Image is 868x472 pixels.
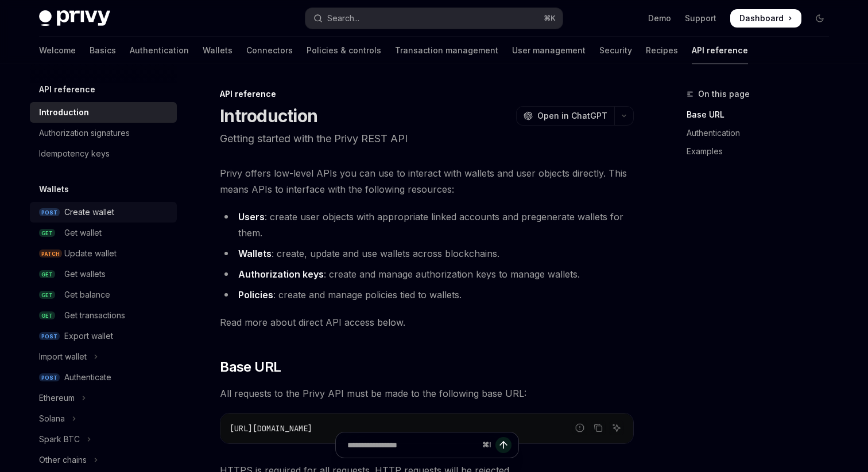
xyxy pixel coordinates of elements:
[39,229,55,237] span: GET
[64,226,102,240] div: Get wallet
[203,37,232,64] a: Wallets
[512,37,586,64] a: User management
[30,223,177,243] a: GETGet wallet
[220,266,634,282] li: : create and manage authorization keys to manage wallets.
[30,346,177,367] button: Toggle Import wallet section
[811,9,829,28] button: Toggle dark mode
[30,305,177,326] a: GETGet transactions
[39,453,87,467] div: Other chains
[39,412,65,426] div: Solana
[220,287,634,303] li: : create and manage policies tied to wallets.
[327,11,359,25] div: Search...
[238,211,265,223] strong: Users
[230,423,312,434] span: [URL][DOMAIN_NAME]
[238,268,324,280] strong: Authorization keys
[220,88,634,100] div: API reference
[39,10,110,26] img: dark logo
[238,248,272,259] strong: Wallets
[30,408,177,429] button: Toggle Solana section
[572,420,587,435] button: Report incorrect code
[30,450,177,470] button: Toggle Other chains section
[30,429,177,450] button: Toggle Spark BTC section
[64,370,111,384] div: Authenticate
[305,8,563,29] button: Open search
[30,284,177,305] a: GETGet balance
[30,264,177,284] a: GETGet wallets
[687,106,838,124] a: Base URL
[39,37,76,64] a: Welcome
[220,245,634,262] li: : create, update and use wallets across blockchains.
[39,391,75,405] div: Ethereum
[220,358,281,376] span: Base URL
[220,385,634,401] span: All requests to the Privy API must be made to the following base URL:
[698,87,750,101] span: On this page
[544,14,556,23] span: ⌘ K
[30,243,177,264] a: PATCHUpdate wallet
[30,143,177,164] a: Idempotency keys
[39,83,95,96] h5: API reference
[220,165,634,197] span: Privy offers low-level APIs you can use to interact with wallets and user objects directly. This ...
[516,106,614,126] button: Open in ChatGPT
[220,209,634,241] li: : create user objects with appropriate linked accounts and pregenerate wallets for them.
[30,202,177,223] a: POSTCreate wallet
[39,332,60,341] span: POST
[64,329,113,343] div: Export wallet
[220,106,317,126] h1: Introduction
[39,311,55,320] span: GET
[648,13,671,24] a: Demo
[39,249,62,258] span: PATCH
[238,289,273,301] strong: Policies
[395,37,498,64] a: Transaction management
[246,37,293,64] a: Connectors
[64,309,125,322] div: Get transactions
[30,123,177,143] a: Authorization signatures
[537,110,607,122] span: Open in ChatGPT
[495,437,511,453] button: Send message
[30,367,177,388] a: POSTAuthenticate
[687,142,838,161] a: Examples
[307,37,381,64] a: Policies & controls
[687,124,838,142] a: Authentication
[730,9,801,28] a: Dashboard
[39,350,87,364] div: Import wallet
[90,37,116,64] a: Basics
[39,432,80,446] div: Spark BTC
[591,420,606,435] button: Copy the contents from the code block
[30,388,177,408] button: Toggle Ethereum section
[347,432,478,458] input: Ask a question...
[646,37,678,64] a: Recipes
[220,131,634,147] p: Getting started with the Privy REST API
[39,126,130,140] div: Authorization signatures
[39,208,60,217] span: POST
[64,288,110,302] div: Get balance
[64,247,117,260] div: Update wallet
[609,420,624,435] button: Ask AI
[220,314,634,330] span: Read more about direct API access below.
[39,147,110,161] div: Idempotency keys
[692,37,748,64] a: API reference
[39,270,55,279] span: GET
[130,37,189,64] a: Authentication
[39,182,69,196] h5: Wallets
[685,13,716,24] a: Support
[30,326,177,346] a: POSTExport wallet
[39,291,55,299] span: GET
[599,37,632,64] a: Security
[39,106,89,119] div: Introduction
[39,373,60,382] span: POST
[64,267,106,281] div: Get wallets
[30,102,177,123] a: Introduction
[739,13,784,24] span: Dashboard
[64,205,114,219] div: Create wallet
